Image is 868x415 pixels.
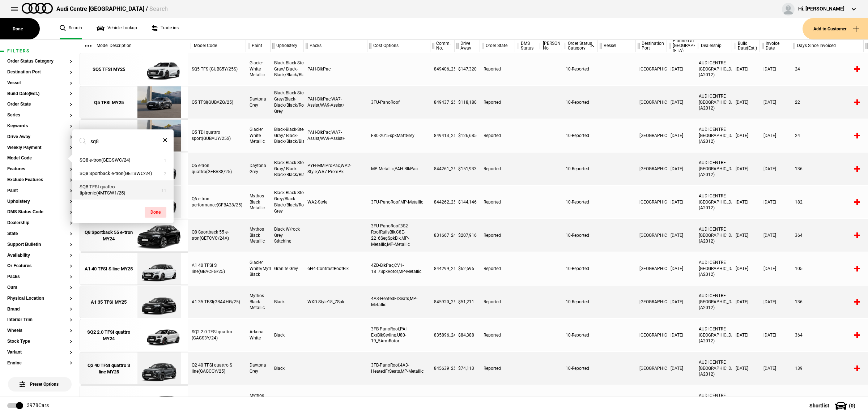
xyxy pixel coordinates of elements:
[455,40,480,52] div: Drive Away
[760,286,791,318] div: [DATE]
[760,53,791,85] div: [DATE]
[695,186,732,218] div: AUDI CENTRE [GEOGRAPHIC_DATA] (A2012)
[246,252,271,285] div: Glacier White/Mythos Black
[562,53,598,85] div: 10-Reported
[791,319,864,351] div: 364
[134,86,184,119] img: Audi_GUBAZG_25_FW_6Y6Y_3FU_WA9_PAH_WA7_6FJ_PYH_F80_H65_(Nadin:_3FU_6FJ_C56_F80_H65_PAH_PYH_S9S_WA...
[7,70,72,75] button: Destination Port
[7,285,72,296] section: Ours
[271,219,304,252] div: Black W/rock Grey Stitching
[246,153,271,185] div: Daytona Grey
[271,286,304,318] div: Black
[803,18,868,39] button: Add to Customer
[7,317,72,328] section: Interior Trim
[72,154,174,167] button: SQ8 e-tron(GEGSWC/24)
[188,319,246,351] div: SQ2 2.0 TFSI quattro (GAGS3Y/24)
[667,86,695,119] div: [DATE]
[760,119,791,152] div: [DATE]
[636,86,667,119] div: [GEOGRAPHIC_DATA]
[480,86,515,119] div: Reported
[72,180,174,200] button: SQ8 TFSI quattro tiptronic(4MTSW1/25)
[134,286,184,318] img: Audi_GBAAHG_25_KR_0E0E_4A3_WXD_PX2_CV1_(Nadin:_4A3_C42_CV1_PX2_WXD)_ext.png
[145,207,166,218] button: Done
[84,229,134,242] div: Q8 Sportback 55 e-tron MY24
[7,242,72,247] button: Support Bulletin
[72,167,174,180] button: SQ8 Sportback e-tron(GETSWC/24)
[455,119,480,152] div: $126,685
[791,352,864,385] div: 139
[732,86,760,119] div: [DATE]
[732,53,760,85] div: [DATE]
[246,286,271,318] div: Mythos Black Metallic
[667,219,695,252] div: [DATE]
[246,119,271,152] div: Glacier White Metallic
[367,352,430,385] div: 3FB-PanoRoof,4A3-HeatedFrSeats,MP-Metallic
[84,120,134,152] a: Q5 TDI quattro sport MY25
[246,40,270,52] div: Paint
[7,91,72,97] button: Build Date(Est.)
[7,188,72,199] section: Paint
[809,403,829,408] span: Shortlist
[455,252,480,285] div: $62,696
[7,91,72,102] section: Build Date(Est.)
[791,153,864,185] div: 136
[367,86,430,119] div: 3FU-PanoRoof
[455,86,480,119] div: $118,180
[562,40,597,52] div: Order Status Category
[430,219,455,252] div: 831667_24
[430,186,455,218] div: 844262_25
[480,219,515,252] div: Reported
[271,352,304,385] div: Black
[134,352,184,385] img: Audi_GAGCGY_25_YM_6Y6Y_3FB_4A3_6H0_(Nadin:_3FB_4A3_6H0_C49)_ext.png
[271,40,303,52] div: Upholstery
[480,252,515,285] div: Reported
[91,299,127,305] div: A1 35 TFSI MY25
[304,119,367,152] div: PAH-BlkPac,WA7-Assist,WA9-Assist+
[636,153,667,185] div: [GEOGRAPHIC_DATA]
[188,40,246,52] div: Model Code
[94,99,124,106] div: Q5 TFSI MY25
[636,53,667,85] div: [GEOGRAPHIC_DATA]
[667,153,695,185] div: [DATE]
[562,119,598,152] div: 10-Reported
[188,252,246,285] div: A1 40 TFSI S line(GBACFG/25)
[760,40,791,52] div: Invoice Date
[562,286,598,318] div: 10-Reported
[246,86,271,119] div: Daytona Grey
[695,252,732,285] div: AUDI CENTRE [GEOGRAPHIC_DATA] (A2012)
[7,102,72,107] button: Order State
[732,186,760,218] div: [DATE]
[732,352,760,385] div: [DATE]
[7,221,72,231] section: Dealership
[7,102,72,113] section: Order State
[188,119,246,152] div: Q5 TDI quattro sport(GUBAUY/25S)
[188,53,246,85] div: SQ5 TFSI(GUBS5Y/25S)
[562,319,598,351] div: 10-Reported
[7,113,72,118] button: Series
[7,210,72,221] section: DMS Status Code
[367,119,430,152] div: F80-20"5-spkMattGrey
[732,119,760,152] div: [DATE]
[732,219,760,252] div: [DATE]
[84,253,134,285] a: A1 40 TFSI S line MY25
[791,119,864,152] div: 24
[760,86,791,119] div: [DATE]
[7,199,72,210] section: Upholstery
[80,135,158,148] input: Search
[7,264,72,269] button: Or Features
[430,319,455,351] div: 835896_24
[134,120,184,152] img: Audi_GUBAUY_25S_GX_2Y2Y_WA9_PAH_WA7_5MB_6FJ_WXC_PWL_PYH_F80_H65_(Nadin:_5MB_6FJ_C56_F80_H65_PAH_P...
[562,86,598,119] div: 10-Reported
[636,352,667,385] div: [GEOGRAPHIC_DATA]
[246,219,271,252] div: Mythos Black Metallic
[84,219,134,252] a: Q8 Sportback 55 e-tron MY24
[455,219,480,252] div: $207,916
[7,339,72,344] button: Stock Type
[7,361,72,372] section: Engine
[791,40,863,52] div: Days Since Invoiced
[7,296,72,307] section: Physical Location
[760,186,791,218] div: [DATE]
[7,124,72,134] section: Keywords
[667,186,695,218] div: [DATE]
[7,81,72,91] section: Vessel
